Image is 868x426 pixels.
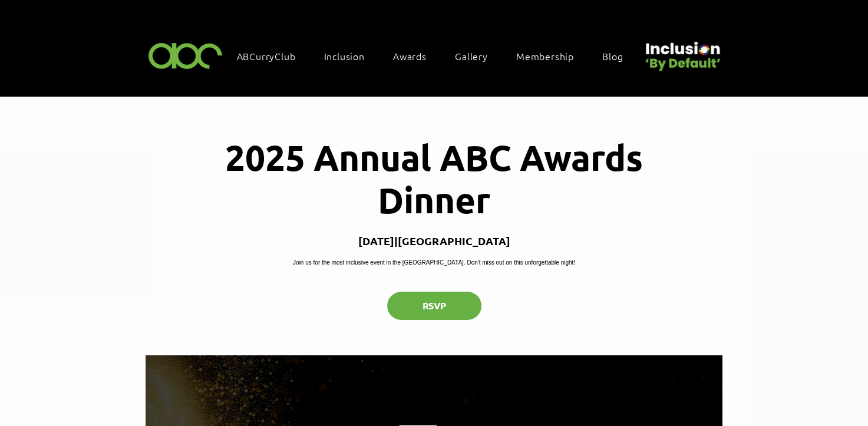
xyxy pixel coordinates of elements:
[324,49,365,62] span: Inclusion
[516,49,574,62] span: Membership
[393,49,427,62] span: Awards
[145,38,226,72] img: ABC-Logo-Blank-Background-01-01-2.png
[387,292,481,320] button: RSVP
[387,44,444,68] div: Awards
[394,234,398,247] span: |
[358,234,394,247] p: [DATE]
[398,234,510,247] p: [GEOGRAPHIC_DATA]
[231,44,313,68] a: ABCurryClub
[596,44,641,68] a: Blog
[455,49,488,62] span: Gallery
[186,136,682,220] h1: 2025 Annual ABC Awards Dinner
[318,44,382,68] div: Inclusion
[602,49,623,62] span: Blog
[641,32,722,72] img: Untitled design (22).png
[231,44,641,68] nav: Site
[449,44,506,68] a: Gallery
[237,49,296,62] span: ABCurryClub
[293,258,575,267] p: Join us for the most inclusive event in the [GEOGRAPHIC_DATA]. Don't miss out on this unforgettab...
[510,44,592,68] a: Membership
